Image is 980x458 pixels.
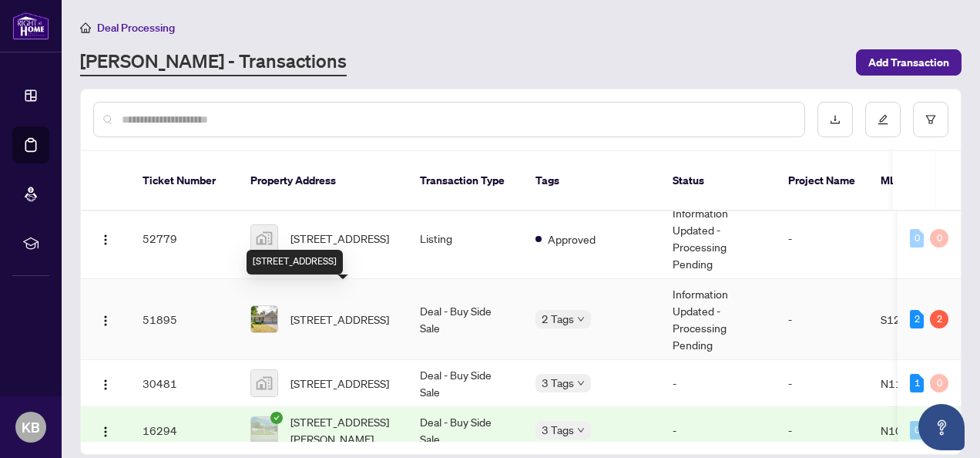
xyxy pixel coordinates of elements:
span: down [577,426,585,434]
td: Information Updated - Processing Pending [660,198,776,279]
span: 3 Tags [542,374,574,392]
img: logo [12,12,49,40]
button: edit [865,102,901,137]
img: thumbnail-img [251,417,277,443]
span: KB [22,416,40,438]
img: Logo [99,426,112,438]
td: - [776,198,868,279]
div: 0 [930,374,948,392]
td: - [776,279,868,360]
img: Logo [99,315,112,327]
th: Property Address [238,151,408,211]
td: Deal - Buy Side Sale [408,360,523,407]
button: Logo [93,307,118,332]
span: [STREET_ADDRESS] [290,230,389,247]
td: Deal - Buy Side Sale [408,279,523,360]
th: Tags [523,151,660,211]
span: Approved [548,231,596,248]
td: - [660,360,776,407]
td: - [776,360,868,407]
button: Add Transaction [856,49,962,76]
span: [STREET_ADDRESS][PERSON_NAME] [290,413,395,447]
th: Ticket Number [130,151,238,211]
a: [PERSON_NAME] - Transactions [80,49,347,76]
button: Logo [93,418,118,443]
div: 0 [910,421,924,439]
td: 16294 [130,407,238,454]
div: 1 [910,374,924,392]
td: Listing [408,198,523,279]
td: Deal - Buy Side Sale [408,407,523,454]
th: Transaction Type [408,151,523,211]
span: [STREET_ADDRESS] [290,311,389,328]
img: thumbnail-img [251,370,277,396]
th: Status [660,151,776,211]
span: down [577,379,585,387]
th: MLS # [868,151,961,211]
span: edit [878,114,888,125]
button: download [817,102,853,137]
td: - [660,407,776,454]
button: Logo [93,371,118,396]
img: Logo [99,234,112,246]
span: Add Transaction [868,50,949,75]
div: [STREET_ADDRESS] [247,250,343,274]
span: 3 Tags [542,421,574,439]
span: check-circle [270,412,283,424]
div: 0 [930,229,948,248]
button: Open asap [918,404,965,450]
span: [STREET_ADDRESS] [290,375,389,392]
span: filter [925,114,936,125]
span: down [577,315,585,323]
span: Deal Processing [97,21,175,35]
th: Project Name [776,151,868,211]
td: 52779 [130,198,238,279]
td: Information Updated - Processing Pending [660,279,776,360]
button: Logo [93,226,118,251]
span: 2 Tags [542,310,574,328]
img: thumbnail-img [251,225,277,251]
img: thumbnail-img [251,306,277,332]
div: 0 [910,229,924,248]
td: 51895 [130,279,238,360]
span: N11924008 [881,376,944,390]
span: home [80,22,91,33]
td: 30481 [130,360,238,407]
td: - [776,407,868,454]
button: filter [913,102,948,137]
div: 2 [930,310,948,328]
img: Logo [99,379,112,391]
span: S12313647 [881,312,942,326]
span: download [830,114,841,125]
div: 2 [910,310,924,328]
span: N10396230 [881,423,944,437]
